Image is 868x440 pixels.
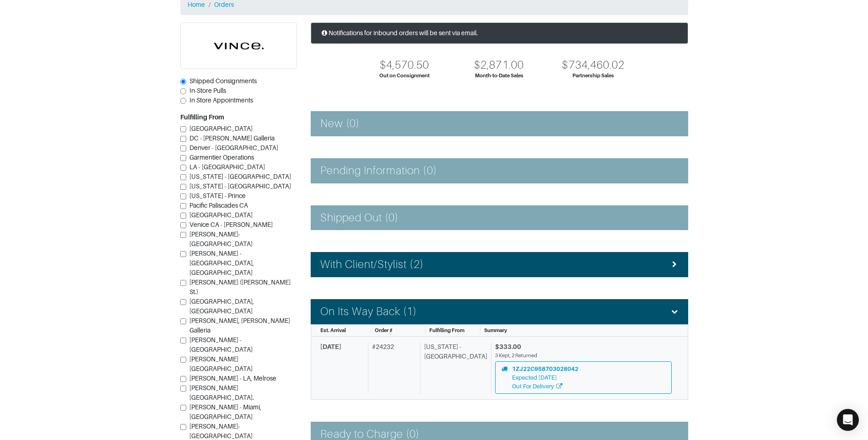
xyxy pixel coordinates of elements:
[180,386,186,392] input: [PERSON_NAME][GEOGRAPHIC_DATA].
[320,164,437,177] h4: Pending Information (0)
[180,155,186,161] input: Garmentier Operations
[180,113,224,122] label: Fulfilling From
[180,98,186,104] input: In Store Appointments
[180,405,186,411] input: [PERSON_NAME] - Miami, [GEOGRAPHIC_DATA]
[189,163,265,171] span: LA - [GEOGRAPHIC_DATA]
[180,136,186,142] input: DC - [PERSON_NAME] Galleria
[180,213,186,219] input: [GEOGRAPHIC_DATA]
[180,338,186,343] input: [PERSON_NAME] - [GEOGRAPHIC_DATA]
[189,125,253,132] span: [GEOGRAPHIC_DATA]
[189,250,254,276] span: [PERSON_NAME] - [GEOGRAPHIC_DATA], [GEOGRAPHIC_DATA]
[188,1,205,8] a: Home
[380,59,429,72] div: $4,570.50
[180,280,186,286] input: [PERSON_NAME] ([PERSON_NAME] St.)
[189,77,257,85] span: Shipped Consignments
[189,154,254,161] span: Garmentier Operations
[189,87,226,94] span: In-Store Pulls
[214,1,234,8] a: Orders
[180,376,186,382] input: [PERSON_NAME] - LA, Melrose
[189,298,254,315] span: [GEOGRAPHIC_DATA], [GEOGRAPHIC_DATA]
[180,299,186,305] input: [GEOGRAPHIC_DATA], [GEOGRAPHIC_DATA]
[189,384,254,401] span: [PERSON_NAME][GEOGRAPHIC_DATA].
[180,165,186,171] input: LA - [GEOGRAPHIC_DATA]
[189,231,253,247] span: [PERSON_NAME]-[GEOGRAPHIC_DATA]
[181,23,297,69] img: cyAkLTq7csKWtL9WARqkkVaF.png
[189,375,276,382] span: [PERSON_NAME] - LA, Melrose
[572,72,614,80] div: Partnership Sales
[189,144,278,151] span: Denver - [GEOGRAPHIC_DATA]
[512,373,578,382] div: Expected [DATE]
[180,174,186,180] input: [US_STATE] - [GEOGRAPHIC_DATA]
[189,134,275,142] span: DC - [PERSON_NAME] Galleria
[189,317,290,334] span: [PERSON_NAME], [PERSON_NAME] Galleria
[189,355,253,372] span: [PERSON_NAME][GEOGRAPHIC_DATA]
[180,232,186,238] input: [PERSON_NAME]-[GEOGRAPHIC_DATA]
[512,365,578,373] div: 1ZJ22C958703028042
[495,361,672,394] a: 1ZJ22C958703028042Expected [DATE]Out For Delivery
[311,22,688,44] div: Notifications for inbound orders will be sent via email.
[180,79,186,85] input: Shipped Consignments
[375,327,393,333] span: Order #
[474,59,523,72] div: $2,871.00
[180,88,186,94] input: In-Store Pulls
[475,72,523,80] div: Month-to-Date Sales
[379,72,430,80] div: Out on Consignment
[180,203,186,209] input: Pacific Paliscades CA
[320,258,424,271] h4: With Client/Stylist (2)
[512,382,578,391] div: Out For Delivery
[189,336,253,353] span: [PERSON_NAME] - [GEOGRAPHIC_DATA]
[180,357,186,363] input: [PERSON_NAME][GEOGRAPHIC_DATA]
[189,192,246,199] span: [US_STATE] - Prince
[837,409,859,431] div: Open Intercom Messenger
[180,251,186,257] input: [PERSON_NAME] - [GEOGRAPHIC_DATA], [GEOGRAPHIC_DATA]
[320,211,399,225] h4: Shipped Out (0)
[189,403,261,420] span: [PERSON_NAME] - Miami, [GEOGRAPHIC_DATA]
[320,117,360,130] h4: New (0)
[189,173,291,180] span: [US_STATE] - [GEOGRAPHIC_DATA]
[429,327,464,333] span: Fulfilling From
[320,343,341,350] span: [DATE]
[180,145,186,151] input: Denver - [GEOGRAPHIC_DATA]
[189,202,248,209] span: Pacific Paliscades CA
[189,97,253,104] span: In Store Appointments
[562,59,625,72] div: $734,460.02
[189,221,273,228] span: Venice CA - [PERSON_NAME]
[420,342,487,394] div: [US_STATE] - [GEOGRAPHIC_DATA]
[484,327,507,333] span: Summary
[189,211,253,219] span: [GEOGRAPHIC_DATA]
[180,424,186,430] input: [PERSON_NAME]- [GEOGRAPHIC_DATA]
[189,182,291,190] span: [US_STATE] - [GEOGRAPHIC_DATA]
[368,342,416,394] div: # 24232
[180,318,186,324] input: [PERSON_NAME], [PERSON_NAME] Galleria
[180,184,186,190] input: [US_STATE] - [GEOGRAPHIC_DATA]
[180,193,186,199] input: [US_STATE] - Prince
[320,305,417,318] h4: On Its Way Back (1)
[189,423,253,440] span: [PERSON_NAME]- [GEOGRAPHIC_DATA]
[180,222,186,228] input: Venice CA - [PERSON_NAME]
[320,327,346,333] span: Est. Arrival
[495,342,672,352] div: $333.00
[189,279,291,295] span: [PERSON_NAME] ([PERSON_NAME] St.)
[180,126,186,132] input: [GEOGRAPHIC_DATA]
[495,352,672,360] div: 3 Kept, 2 Returned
